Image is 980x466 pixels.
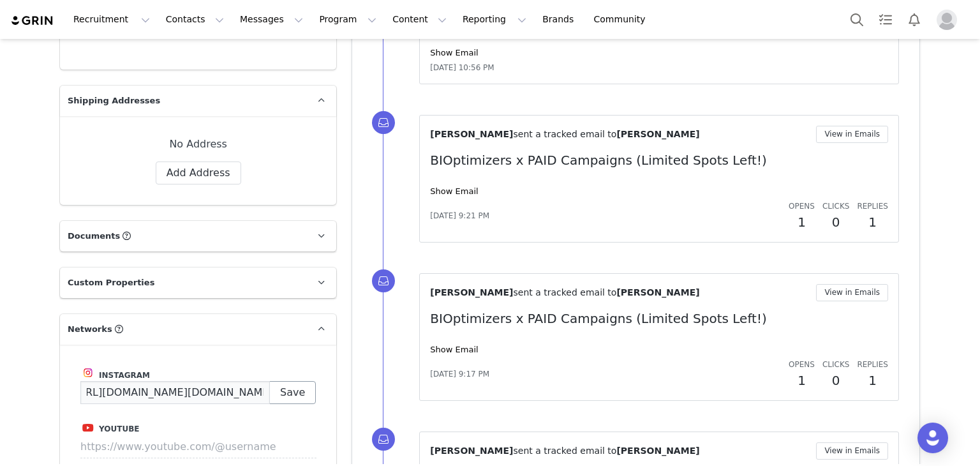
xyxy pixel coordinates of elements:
span: Replies [857,360,888,369]
button: Program [311,5,384,34]
h2: 1 [789,213,815,232]
span: Replies [857,202,888,211]
span: Opens [789,202,815,211]
div: No Address [80,137,316,152]
span: [DATE] 10:56 PM [430,62,494,73]
img: placeholder-profile.jpg [937,10,957,30]
button: Add Address [156,162,241,184]
a: Show Email [430,48,478,57]
span: sent a tracked email to [513,446,616,456]
span: [DATE] 9:21 PM [430,210,489,222]
a: Community [586,5,659,34]
span: Clicks [822,360,849,369]
a: Show Email [430,186,478,196]
span: [PERSON_NAME] [616,129,699,139]
button: Messages [232,5,311,34]
span: Shipping Addresses [68,94,160,107]
p: BIOptimizers x PAID Campaigns (Limited Spots Left!) [430,309,888,328]
h2: 1 [789,371,815,390]
h2: 1 [857,213,888,232]
button: Contacts [158,5,232,34]
span: Documents [68,230,120,243]
span: [PERSON_NAME] [616,446,699,456]
body: Rich Text Area. Press ALT-0 for help. [10,10,524,24]
a: Tasks [872,5,900,34]
button: View in Emails [816,126,888,143]
div: Open Intercom Messenger [917,423,948,453]
h2: 1 [857,371,888,390]
button: View in Emails [816,442,888,460]
input: https://www.youtube.com/@username [80,435,316,458]
input: https://www.instagram.com/username [80,381,270,404]
img: instagram.svg [83,368,93,378]
span: [PERSON_NAME] [430,129,513,139]
span: Custom Properties [68,276,154,289]
a: Show Email [430,345,478,354]
button: View in Emails [816,284,888,301]
span: [PERSON_NAME] [616,287,699,297]
span: Clicks [822,202,849,211]
h2: 0 [822,213,849,232]
button: Profile [929,10,970,30]
span: sent a tracked email to [513,287,616,297]
span: Instagram [99,371,150,380]
span: Opens [789,360,815,369]
span: [PERSON_NAME] [430,446,513,456]
p: BIOptimizers x PAID Campaigns (Limited Spots Left!) [430,151,888,170]
button: Save [269,381,316,404]
span: Youtube [99,425,139,433]
a: Brands [535,5,585,34]
button: Recruitment [66,5,158,34]
button: Notifications [900,5,928,34]
h2: 0 [822,371,849,390]
button: Reporting [455,5,534,34]
span: [PERSON_NAME] [430,287,513,297]
img: grin logo [10,15,55,27]
span: sent a tracked email to [513,129,616,139]
button: Search [843,5,871,34]
span: [DATE] 9:17 PM [430,368,489,380]
span: Networks [68,323,112,336]
button: Content [385,5,454,34]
